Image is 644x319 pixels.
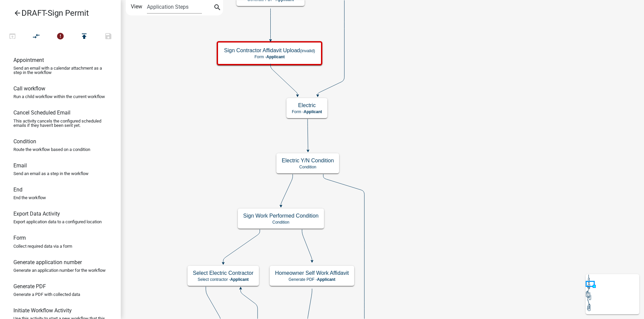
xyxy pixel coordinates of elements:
h6: Email [13,162,27,169]
a: DRAFT-Sign Permit [5,5,110,21]
span: Applicant [304,109,322,114]
h5: Sign Work Performed Condition [243,213,319,219]
span: Applicant [230,277,249,282]
p: Route the workflow based on a condition [13,147,90,152]
h5: Sign Contractor Affidavit Upload [224,47,315,54]
button: 2 problems in this workflow [48,29,72,44]
small: (invalid) [300,48,315,53]
h6: Generate application number [13,259,82,265]
i: open_in_browser [8,32,16,42]
h6: Initiate Workflow Activity [13,307,72,314]
button: Save [96,29,120,44]
span: Applicant [317,277,335,282]
button: search [212,3,223,13]
p: Condition [243,220,319,225]
button: Publish [72,29,96,44]
i: save [104,32,112,42]
p: Condition [282,165,334,169]
p: Generate a PDF with collected data [13,292,80,297]
h5: Electric [292,102,322,108]
h6: Appointment [13,57,44,63]
h5: Homeowner Self Work Affidavit [275,270,349,276]
p: Export application data to a configured location [13,220,102,224]
button: Test Workflow [0,29,24,44]
i: arrow_back [13,9,21,18]
p: Send an email with a calendar attachment as a step in the workflow [13,66,107,75]
h5: Electric Y/N Condition [282,157,334,164]
h6: Call workflow [13,85,45,92]
h5: Select Electric Contractor [193,270,254,276]
button: Auto Layout [24,29,48,44]
h6: Generate PDF [13,283,46,290]
i: publish [80,32,88,42]
span: Applicant [266,55,285,59]
p: Form - [292,109,322,114]
i: error [56,32,64,42]
p: Run a child workflow within the current workflow [13,94,105,99]
i: compare_arrows [33,32,41,42]
div: Workflow actions [0,29,120,46]
h6: Export Data Activity [13,211,60,217]
h6: Cancel Scheduled Email [13,109,70,116]
p: This activity cancels the configured scheduled emails if they haven't been sent yet. [13,119,107,128]
p: Form - [224,55,315,59]
p: End the workflow [13,195,46,200]
p: Generate PDF - [275,277,349,282]
h6: Form [13,235,26,241]
h6: End [13,186,22,193]
p: Send an email as a step in the workflow [13,171,89,176]
p: Collect required data via a form [13,244,72,248]
p: Generate an application number for the workflow [13,268,106,272]
h6: Condition [13,138,36,145]
i: search [213,3,221,13]
p: Select contractor - [193,277,254,282]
